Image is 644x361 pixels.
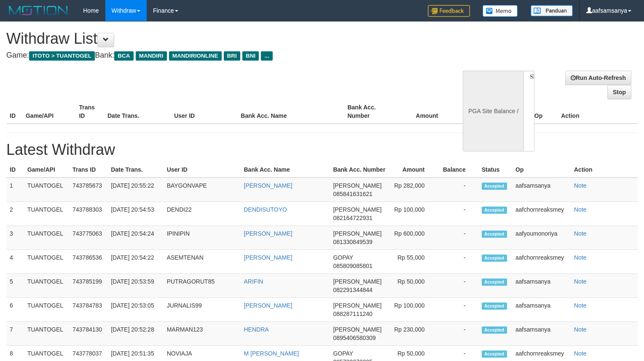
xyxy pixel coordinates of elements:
[565,71,631,85] a: Run Auto-Refresh
[389,274,437,298] td: Rp 50,000
[169,51,222,61] span: MANDIRIONLINE
[6,226,24,250] td: 3
[164,250,241,274] td: ASEMTENAN
[69,274,107,298] td: 743785199
[571,162,638,178] th: Action
[107,250,163,274] td: [DATE] 20:54:22
[512,322,571,346] td: aafsamsanya
[333,254,353,261] span: GOPAY
[531,5,573,16] img: panduan.png
[437,226,478,250] td: -
[107,298,163,322] td: [DATE] 20:53:05
[333,334,376,341] span: 0895406580309
[244,230,292,237] a: [PERSON_NAME]
[244,182,292,189] a: [PERSON_NAME]
[512,202,571,226] td: aafchornreaksmey
[512,274,571,298] td: aafsamsanya
[6,51,421,60] h4: Game: Bank:
[437,250,478,274] td: -
[333,263,372,269] span: 085809085801
[244,302,292,309] a: [PERSON_NAME]
[574,182,587,189] a: Note
[389,202,437,226] td: Rp 100,000
[437,202,478,226] td: -
[242,51,259,61] span: BNI
[483,5,518,17] img: Button%20Memo.svg
[136,51,167,61] span: MANDIRI
[482,303,507,310] span: Accepted
[482,207,507,214] span: Accepted
[333,326,381,333] span: [PERSON_NAME]
[224,51,240,61] span: BRI
[574,302,587,309] a: Note
[333,278,381,285] span: [PERSON_NAME]
[6,274,24,298] td: 5
[333,230,381,237] span: [PERSON_NAME]
[24,322,69,346] td: TUANTOGEL
[69,298,107,322] td: 743784783
[164,202,241,226] td: DENDI22
[69,202,107,226] td: 743788303
[6,141,638,158] h1: Latest Withdraw
[574,230,587,237] a: Note
[607,85,631,99] a: Stop
[6,322,24,346] td: 7
[24,250,69,274] td: TUANTOGEL
[344,100,397,124] th: Bank Acc. Number
[6,4,70,17] img: MOTION_logo.png
[24,274,69,298] td: TUANTOGEL
[24,226,69,250] td: TUANTOGEL
[29,51,95,61] span: ITOTO > TUANTOGEL
[164,178,241,202] td: BAYGONVAPE
[397,100,451,124] th: Amount
[574,326,587,333] a: Note
[428,5,470,17] img: Feedback.jpg
[333,215,372,221] span: 082164722931
[244,206,287,213] a: DENDISUTOYO
[164,274,241,298] td: PUTRAGORUT85
[244,278,263,285] a: ARIFIN
[333,191,372,197] span: 085841631621
[333,239,372,245] span: 081330849539
[512,298,571,322] td: aafsamsanya
[389,298,437,322] td: Rp 100,000
[104,100,171,124] th: Date Trans.
[389,178,437,202] td: Rp 282,000
[237,100,344,124] th: Bank Acc. Name
[437,322,478,346] td: -
[6,162,24,178] th: ID
[75,100,104,124] th: Trans ID
[6,100,22,124] th: ID
[482,183,507,190] span: Accepted
[24,298,69,322] td: TUANTOGEL
[574,350,587,357] a: Note
[574,254,587,261] a: Note
[330,162,389,178] th: Bank Acc. Number
[24,202,69,226] td: TUANTOGEL
[164,162,241,178] th: User ID
[437,178,478,202] td: -
[574,278,587,285] a: Note
[389,322,437,346] td: Rp 230,000
[69,162,107,178] th: Trans ID
[6,202,24,226] td: 2
[478,162,512,178] th: Status
[512,250,571,274] td: aafchornreaksmey
[451,100,499,124] th: Balance
[512,226,571,250] td: aafyoumonoriya
[164,298,241,322] td: JURNALIS99
[164,322,241,346] td: MARMAN123
[69,178,107,202] td: 743785673
[6,250,24,274] td: 4
[574,206,587,213] a: Note
[333,182,381,189] span: [PERSON_NAME]
[558,100,638,124] th: Action
[6,30,421,47] h1: Withdraw List
[69,322,107,346] td: 743784130
[107,202,163,226] td: [DATE] 20:54:53
[333,311,372,317] span: 088287111240
[6,178,24,202] td: 1
[389,226,437,250] td: Rp 600,000
[482,279,507,286] span: Accepted
[107,226,163,250] td: [DATE] 20:54:24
